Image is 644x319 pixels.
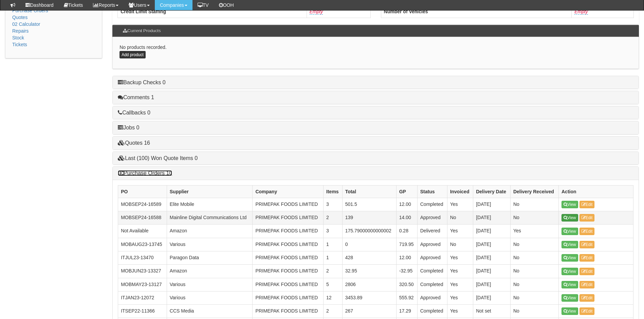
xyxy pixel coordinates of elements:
th: Invoiced [447,185,473,198]
h3: Current Products [119,25,164,37]
td: PRIMEPAK FOODS LIMITED [253,198,324,211]
td: Not set [473,305,511,318]
a: Tickets [12,42,27,47]
a: Stock [12,35,24,40]
td: Amazon [167,265,253,278]
td: MOBAUG23-13745 [118,238,167,251]
td: Various [167,278,253,291]
td: Yes [447,291,473,304]
td: 555.92 [396,291,417,304]
td: 12.00 [396,251,417,264]
td: 17.29 [396,305,417,318]
a: Repairs [12,28,29,34]
td: [DATE] [473,291,511,304]
td: MOBSEP24-16589 [118,198,167,211]
td: [DATE] [473,225,511,238]
td: [DATE] [473,211,511,225]
a: View [562,214,578,221]
td: ITJAN23-12072 [118,291,167,304]
a: View [562,268,578,275]
td: No [510,278,558,291]
div: No products recorded. [112,37,639,69]
td: Approved [417,238,447,251]
td: Approved [417,251,447,264]
td: Yes [447,278,473,291]
th: Delivery Received [510,185,558,198]
td: No [510,305,558,318]
td: [DATE] [473,238,511,251]
td: Completed [417,265,447,278]
th: Company [253,185,324,198]
td: -32.95 [396,265,417,278]
td: 267 [342,305,396,318]
a: Callbacks 0 [118,110,150,116]
th: Credit Limit Staffing [118,5,307,18]
td: 1 [324,251,343,264]
td: Not Available [118,225,167,238]
td: Delivered [417,225,447,238]
td: Completed [417,305,447,318]
a: View [562,307,578,315]
td: 175.79000000000002 [342,225,396,238]
a: Edit [579,201,595,208]
td: PRIMEPAK FOODS LIMITED [253,305,324,318]
a: Jobs 0 [118,125,139,130]
a: Quotes [12,15,27,20]
td: MOBJUN23-13327 [118,265,167,278]
td: Elite Mobile [167,198,253,211]
a: 02 Calculator [12,21,40,27]
td: 0.28 [396,225,417,238]
td: 2 [324,211,343,225]
td: Yes [447,305,473,318]
td: No [510,238,558,251]
td: Yes [447,251,473,264]
a: Add product [119,51,146,58]
a: View [562,241,578,248]
a: Edit [579,241,595,248]
a: View [562,281,578,288]
th: Supplier [167,185,253,198]
td: 501.5 [342,198,396,211]
td: ITSEP22-11366 [118,305,167,318]
a: Backup Checks 0 [118,79,166,85]
th: Action [558,185,633,198]
th: Items [324,185,343,198]
td: [DATE] [473,198,511,211]
td: Completed [417,198,447,211]
td: PRIMEPAK FOODS LIMITED [253,278,324,291]
td: CCS Media [167,305,253,318]
td: Mainline Digital Communications Ltd [167,211,253,225]
td: [DATE] [473,265,511,278]
td: [DATE] [473,251,511,264]
td: ITJUL23-13470 [118,251,167,264]
td: No [510,265,558,278]
th: Number of Vehicles [381,5,572,18]
a: Purchase Orders 10 [118,170,172,176]
td: Yes [510,225,558,238]
a: Purchase Orders [12,8,48,13]
td: 3453.89 [342,291,396,304]
td: 2 [324,305,343,318]
td: 2806 [342,278,396,291]
a: Edit [579,254,595,262]
td: No [510,251,558,264]
a: Edit [579,228,595,235]
td: 12.00 [396,198,417,211]
td: MOBSEP24-16588 [118,211,167,225]
a: Quotes 16 [118,140,150,146]
th: Total [342,185,396,198]
td: No [510,198,558,211]
td: No [510,291,558,304]
td: Approved [417,211,447,225]
td: Approved [417,291,447,304]
td: Paragon Data [167,251,253,264]
a: Comments 1 [118,94,154,100]
td: PRIMEPAK FOODS LIMITED [253,225,324,238]
a: Edit [579,268,595,275]
td: No [447,211,473,225]
td: PRIMEPAK FOODS LIMITED [253,265,324,278]
td: PRIMEPAK FOODS LIMITED [253,251,324,264]
th: Delivery Date [473,185,511,198]
td: 1 [324,238,343,251]
td: Yes [447,265,473,278]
